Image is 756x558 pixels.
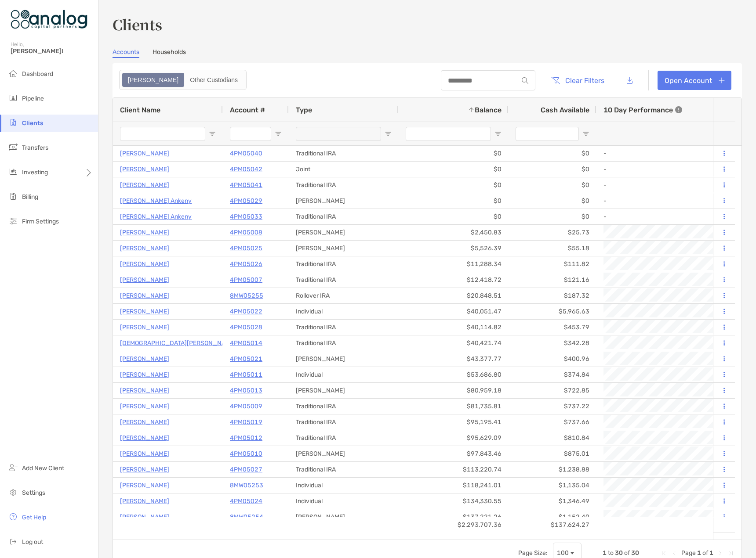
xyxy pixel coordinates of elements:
p: 4PM05041 [230,180,262,191]
img: logout icon [8,536,18,547]
div: $20,848.51 [399,288,509,303]
a: [PERSON_NAME] [120,448,169,459]
div: Zoe [123,74,183,86]
a: [PERSON_NAME] [120,496,169,507]
div: $737.22 [509,399,596,414]
a: [PERSON_NAME] [120,259,169,270]
div: $11,288.34 [399,256,509,272]
div: Traditional IRA [289,177,399,193]
div: Traditional IRA [289,320,399,335]
span: Investing [22,169,48,176]
div: $1,152.40 [509,509,596,525]
span: 1 [709,549,713,557]
span: [PERSON_NAME]! [11,47,93,55]
button: Open Filter Menu [582,130,589,137]
input: Cash Available Filter Input [516,127,579,141]
a: 4PM05009 [230,401,262,412]
div: [PERSON_NAME] [289,225,399,240]
span: Balance [475,106,502,114]
img: settings icon [8,487,18,497]
a: [DEMOGRAPHIC_DATA][PERSON_NAME] [120,338,236,349]
a: [PERSON_NAME] Ankeny [120,195,192,206]
a: 8MW05253 [230,480,263,491]
div: $53,686.80 [399,367,509,382]
a: [PERSON_NAME] Ankeny [120,211,192,222]
a: [PERSON_NAME] [120,274,169,285]
div: $0 [509,177,596,193]
div: [PERSON_NAME] [289,351,399,367]
div: $0 [509,193,596,209]
input: Account # Filter Input [230,127,271,141]
div: $737.66 [509,414,596,430]
input: Client Name Filter Input [120,127,205,141]
p: [PERSON_NAME] [120,369,169,380]
p: 4PM05008 [230,227,262,238]
a: 4PM05042 [230,164,262,175]
div: Page Size: [518,549,548,557]
a: 4PM05014 [230,338,262,349]
div: $0 [509,162,596,177]
a: 4PM05012 [230,432,262,443]
a: 4PM05013 [230,385,262,396]
div: segmented control [119,70,247,90]
a: [PERSON_NAME] [120,322,169,333]
p: 4PM05040 [230,148,262,159]
a: [PERSON_NAME] [120,164,169,175]
div: Traditional IRA [289,430,399,446]
a: [PERSON_NAME] [120,243,169,254]
img: firm-settings icon [8,216,18,226]
div: Traditional IRA [289,399,399,414]
p: 4PM05029 [230,195,262,206]
p: [PERSON_NAME] [120,290,169,301]
div: Traditional IRA [289,272,399,288]
img: input icon [522,77,528,84]
div: $95,195.41 [399,414,509,430]
div: $374.84 [509,367,596,382]
a: [PERSON_NAME] [120,432,169,443]
a: [PERSON_NAME] [120,401,169,412]
span: Billing [22,193,38,201]
div: $0 [509,146,596,161]
span: Account # [230,106,265,114]
div: Traditional IRA [289,256,399,272]
a: 4PM05011 [230,369,262,380]
p: 4PM05019 [230,417,262,428]
span: Settings [22,489,45,497]
a: Open Account [658,71,731,90]
span: of [702,549,708,557]
div: $810.84 [509,430,596,446]
img: Zoe Logo [11,4,87,35]
div: $121.16 [509,272,596,288]
p: 4PM05010 [230,448,262,459]
p: 4PM05026 [230,259,262,270]
span: Log out [22,538,43,546]
button: Open Filter Menu [209,130,216,137]
a: 4PM05021 [230,353,262,364]
div: 100 [557,549,569,557]
button: Open Filter Menu [385,130,392,137]
span: Client Name [120,106,160,114]
p: [PERSON_NAME] [120,227,169,238]
a: [PERSON_NAME] [120,464,169,475]
div: Traditional IRA [289,414,399,430]
img: transfers icon [8,142,18,152]
p: [PERSON_NAME] [120,385,169,396]
img: get-help icon [8,511,18,522]
div: $134,330.55 [399,493,509,509]
div: $875.01 [509,446,596,461]
div: $187.32 [509,288,596,303]
p: [PERSON_NAME] [120,353,169,364]
div: $111.82 [509,256,596,272]
div: Individual [289,478,399,493]
div: $0 [399,193,509,209]
span: of [624,549,630,557]
a: [PERSON_NAME] [120,480,169,491]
